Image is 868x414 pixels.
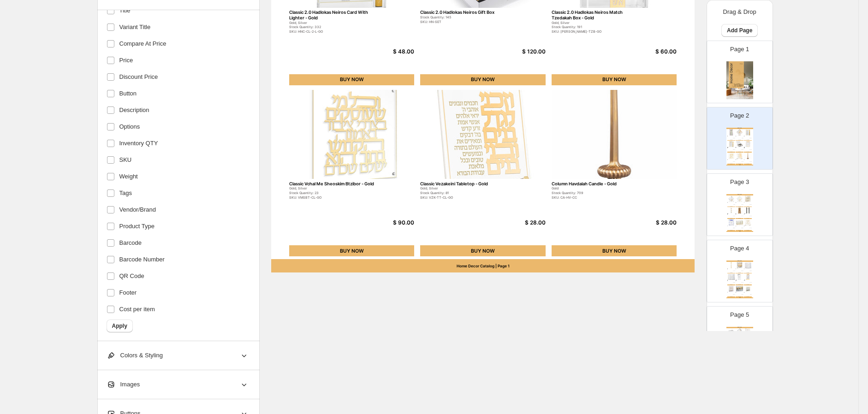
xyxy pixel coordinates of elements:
img: primaryImage [744,207,752,213]
div: BUY NOW [727,207,735,207]
span: Button [119,89,137,98]
img: primaryImage [744,195,752,201]
div: BUY NOW [736,296,743,297]
div: [PERSON_NAME] at Winter Tzedakah Box [736,268,741,269]
img: primaryImage [744,274,752,280]
span: Vendor/Brand [119,205,156,214]
img: primaryImage [744,328,752,334]
div: BUY NOW [727,284,735,285]
div: Classic 2.0 Hadlokas Neiros Block With Lighter - Gold [744,136,749,136]
div: $ 28.00 [749,283,752,283]
div: SKU: VZK-TT-CL-GO [420,196,506,200]
div: Classic 2.0 Hadlokas Neiros Gift Box [420,10,506,15]
img: primaryImage [744,141,752,147]
div: $ 64.00 [732,283,735,283]
div: Facet Havdalah Candle - White & Gold [727,214,733,214]
div: $ 48.00 [369,48,414,55]
div: SKU: VZK-TT-CL-GO [736,160,741,160]
span: Apply [112,322,127,330]
img: primaryImage [727,328,735,334]
div: New Arrivals [726,327,753,328]
div: BUY NOW [744,152,752,153]
div: Diamond Suspended Napkin Holder - Gold [736,202,741,202]
div: New Arrivals [726,128,753,129]
div: $ 40.00 [732,295,735,295]
img: primaryImage [727,274,735,280]
div: SKU: VMSBT-CL-GO [289,196,375,200]
p: Drag & Drop [723,7,756,17]
div: Home Decor Catalog | Page undefined [726,165,753,166]
span: Product Type [119,222,155,231]
span: Options [119,122,140,131]
div: New Arrivals [726,194,753,195]
span: Description [119,106,149,115]
p: Page 1 [730,45,749,54]
span: Compare At Price [119,39,166,48]
div: Stock Quantity: 81 [420,191,506,195]
div: Gold, Silver [420,187,506,191]
div: Home Decor Catalog | Page undefined [726,297,753,298]
img: primaryImage [744,219,752,225]
img: primaryImage [744,129,752,135]
img: primaryImage [744,153,752,159]
div: $ 56.00 [749,216,752,217]
div: Classic 2.0 Diamond Bencher Set - Gold [736,136,741,136]
div: $ 26.00 [741,216,743,217]
div: Frame [PERSON_NAME] [744,214,749,214]
div: BUY NOW [420,74,546,85]
div: BUY NOW [420,245,546,256]
img: primaryImage [736,286,743,292]
div: New Arrivals [726,260,753,262]
div: $ 60.00 [632,48,677,55]
div: Stock Quantity: 709 [552,191,638,195]
img: primaryImage [552,90,677,179]
img: primaryImage [727,219,735,225]
img: primaryImage [727,286,735,292]
div: BUY NOW [744,207,752,207]
p: Page 2 [730,111,749,120]
span: Title [119,6,131,15]
div: Page 5New ArrivalsprimaryImagePearlstone 9x13 Pan Holder - GoldGold, SilverStock Quantity: 68SKU:... [707,306,773,369]
div: Classic 2.0 Hadlokas Neiros Match Tzedakah Box - Gold [552,10,638,20]
div: BUY NOW [736,164,743,165]
button: Apply [107,319,133,332]
span: Images [107,380,140,389]
img: cover page [726,61,753,99]
div: $ 104.00 [732,228,735,229]
div: $ 90.00 [732,162,735,162]
div: BUY NOW [289,74,415,85]
div: BUY NOW [744,140,752,141]
img: primaryImage [736,328,743,334]
div: BUY NOW [727,152,735,153]
div: $ 28.00 [741,162,743,162]
div: Leather Magnetic Bencher Set - White [736,280,741,281]
span: Price [119,56,133,65]
div: Classic Vezakeini Tabletop - Gold [420,181,506,186]
div: Page 3New ArrivalsprimaryImageDiamond Napkin Holder & Bencher Set - GoldGold, SilverStock Quantit... [707,173,773,236]
span: Weight [119,172,138,181]
div: $ 48.00 [732,150,735,150]
div: BUY NOW [727,273,735,274]
img: primaryImage [727,207,735,213]
button: Add Page [721,24,758,37]
div: Marble Hadlokas Neiros Card With Base [744,280,749,281]
img: primaryImage [727,141,735,147]
span: Colors & Styling [107,351,163,360]
span: Cost per item [119,305,155,314]
div: $ 28.00 [632,219,677,226]
img: primaryImage [727,153,735,159]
